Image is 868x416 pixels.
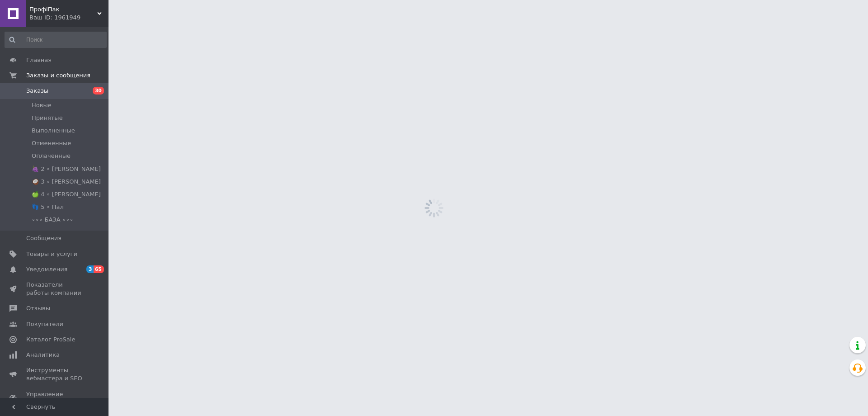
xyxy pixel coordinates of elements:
span: 3 [86,265,94,273]
span: 🍏 4 ∘ [PERSON_NAME] [32,190,101,199]
span: 🥥 3 ∘ [PERSON_NAME] [32,178,101,186]
span: Отзывы [26,304,50,312]
span: 🍇 2 ∘ [PERSON_NAME] [32,165,101,173]
span: ∘∘∘ БАЗА ∘∘∘ [32,216,73,224]
span: Аналитика [26,351,60,359]
span: 30 [93,87,104,95]
div: Ваш ID: 1961949 [29,14,108,22]
span: Новые [32,101,52,109]
span: Заказы [26,87,48,95]
span: Отмененные [32,139,71,147]
span: Товары и услуги [26,250,77,258]
span: Оплаченные [32,152,71,160]
span: Выполненные [32,127,75,135]
span: 👣 5 ∘ Пал [32,203,64,211]
span: Покупатели [26,320,63,328]
span: Инструменты вебмастера и SEO [26,366,84,383]
span: Сообщения [26,234,61,242]
span: Управление сайтом [26,390,84,407]
input: Поиск [5,32,107,48]
span: Каталог ProSale [26,336,75,344]
span: ПрофіПак [29,5,97,14]
span: Заказы и сообщения [26,71,90,80]
span: 65 [94,265,104,273]
span: Главная [26,56,52,64]
span: Показатели работы компании [26,281,84,297]
span: Уведомления [26,265,67,274]
span: Принятые [32,114,63,122]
